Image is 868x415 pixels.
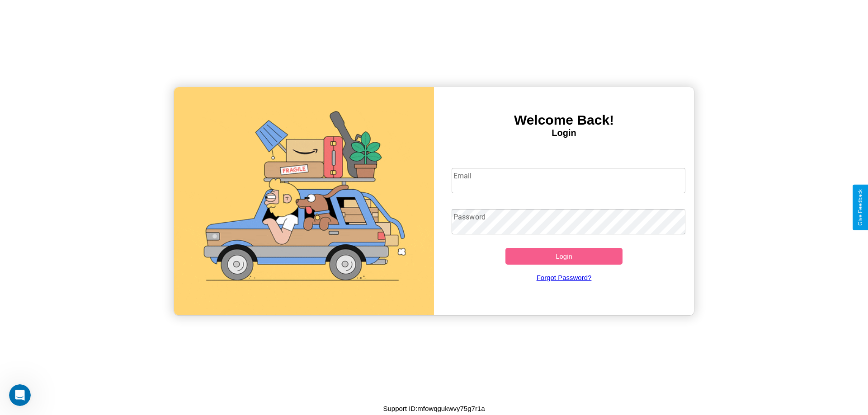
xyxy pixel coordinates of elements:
[383,402,485,415] p: Support ID: mfowqgukwvy75g7r1a
[9,384,31,406] iframe: Intercom live chat
[857,189,863,226] div: Give Feedback
[505,248,623,265] button: Login
[174,87,434,315] img: gif
[434,112,694,128] h3: Welcome Back!
[434,128,694,138] h4: Login
[447,265,681,290] a: Forgot Password?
